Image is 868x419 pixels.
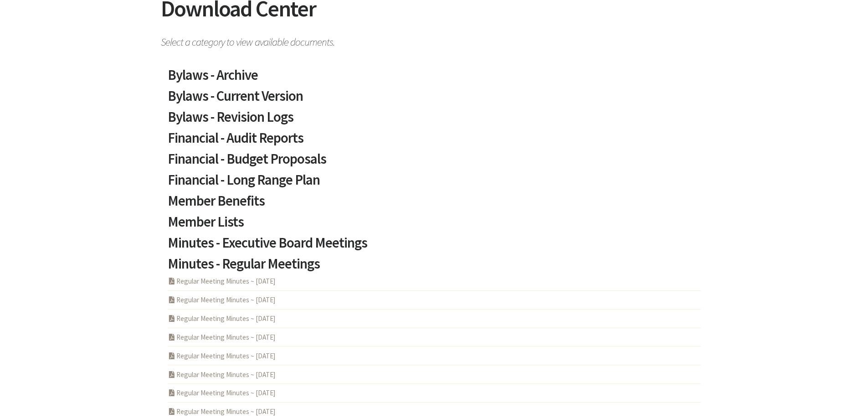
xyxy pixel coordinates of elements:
[168,371,176,378] i: PDF Acrobat Document
[168,408,176,415] i: PDF Acrobat Document
[168,315,176,322] i: PDF Acrobat Document
[168,194,701,215] a: Member Benefits
[168,333,276,341] a: Regular Meeting Minutes ~ [DATE]
[168,314,276,323] a: Regular Meeting Minutes ~ [DATE]
[168,370,276,379] a: Regular Meeting Minutes ~ [DATE]
[168,295,276,304] a: Regular Meeting Minutes ~ [DATE]
[168,173,701,194] a: Financial - Long Range Plan
[168,131,701,152] a: Financial - Audit Reports
[168,89,701,110] a: Bylaws - Current Version
[168,110,701,131] a: Bylaws - Revision Logs
[168,389,176,396] i: PDF Acrobat Document
[168,388,276,397] a: Regular Meeting Minutes ~ [DATE]
[168,277,276,285] a: Regular Meeting Minutes ~ [DATE]
[168,236,701,257] a: Minutes - Executive Board Meetings
[161,31,708,47] span: Select a category to view available documents.
[168,68,701,89] a: Bylaws - Archive
[168,257,701,278] a: Minutes - Regular Meetings
[168,296,176,303] i: PDF Acrobat Document
[168,352,176,359] i: PDF Acrobat Document
[168,334,176,341] i: PDF Acrobat Document
[168,352,276,360] a: Regular Meeting Minutes ~ [DATE]
[168,407,276,416] a: Regular Meeting Minutes ~ [DATE]
[168,215,701,236] a: Member Lists
[168,278,176,285] i: PDF Acrobat Document
[168,152,701,173] a: Financial - Budget Proposals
